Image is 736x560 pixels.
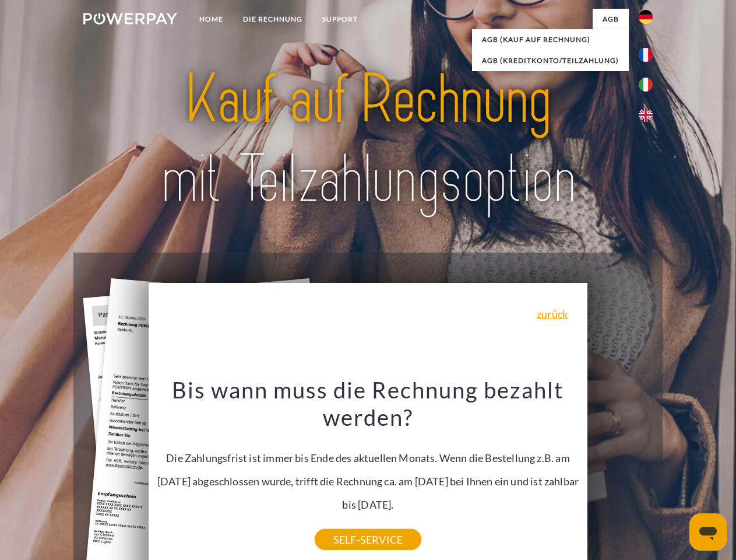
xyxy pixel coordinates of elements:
[315,529,421,550] a: SELF-SERVICE
[472,29,629,50] a: AGB (Kauf auf Rechnung)
[689,513,727,551] iframe: Schaltfläche zum Öffnen des Messaging-Fensters
[83,13,177,24] img: logo-powerpay-white.svg
[472,50,629,71] a: AGB (Kreditkonto/Teilzahlung)
[537,309,568,319] a: zurück
[156,376,581,540] div: Die Zahlungsfrist ist immer bis Ende des aktuellen Monats. Wenn die Bestellung z.B. am [DATE] abg...
[189,9,233,30] a: Home
[639,48,653,62] img: fr
[312,9,368,30] a: SUPPORT
[111,56,625,223] img: title-powerpay_de.svg
[639,78,653,92] img: it
[639,108,653,122] img: en
[639,10,653,24] img: de
[593,9,629,30] a: agb
[233,9,312,30] a: DIE RECHNUNG
[156,376,581,432] h3: Bis wann muss die Rechnung bezahlt werden?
